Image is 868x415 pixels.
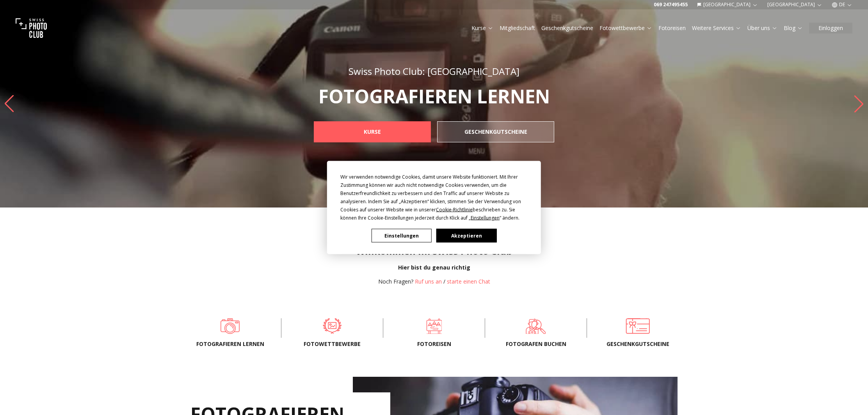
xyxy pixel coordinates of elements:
[340,173,528,222] div: Wir verwenden notwendige Cookies, damit unsere Website funktioniert. Mit Ihrer Zustimmung können ...
[372,229,432,243] button: Einstellungen
[436,229,496,243] button: Akzeptieren
[471,215,500,221] span: Einstellungen
[327,161,541,254] div: Cookie Consent Prompt
[436,206,473,213] span: Cookie-Richtlinie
